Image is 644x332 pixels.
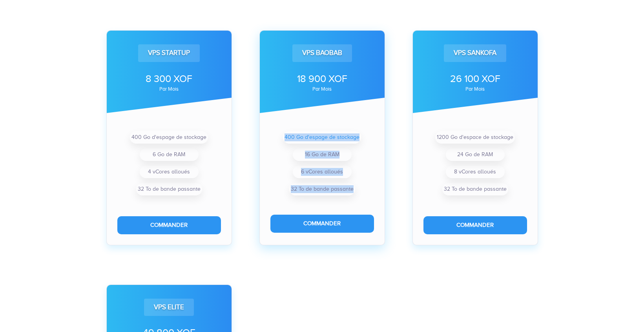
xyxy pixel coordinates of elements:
div: VPS Baobab [292,44,352,62]
div: par mois [270,87,374,91]
div: 8 300 XOF [117,72,221,86]
button: Commander [423,216,527,234]
div: VPS Elite [144,299,194,316]
div: VPS Sankofa [444,44,506,62]
div: par mois [117,87,221,91]
div: par mois [423,87,527,91]
div: 26 100 XOF [423,72,527,86]
li: 4 vCores alloués [140,166,199,178]
li: 400 Go d'espage de stockage [130,131,208,144]
li: 6 Go de RAM [140,148,199,161]
li: 32 To de bande passante [136,183,202,195]
div: 18 900 XOF [270,72,374,86]
iframe: Drift Widget Chat Controller [605,293,635,323]
li: 24 Go de RAM [446,148,505,161]
li: 16 Go de RAM [293,148,352,161]
li: 8 vCores alloués [446,166,505,178]
div: VPS Startup [138,44,200,62]
li: 400 Go d'espage de stockage [283,131,361,144]
li: 32 To de bande passante [442,183,508,195]
li: 32 To de bande passante [289,183,355,195]
button: Commander [117,216,221,234]
button: Commander [270,215,374,232]
li: 1200 Go d'espace de stockage [435,131,515,144]
li: 6 vCores alloués [293,166,352,178]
